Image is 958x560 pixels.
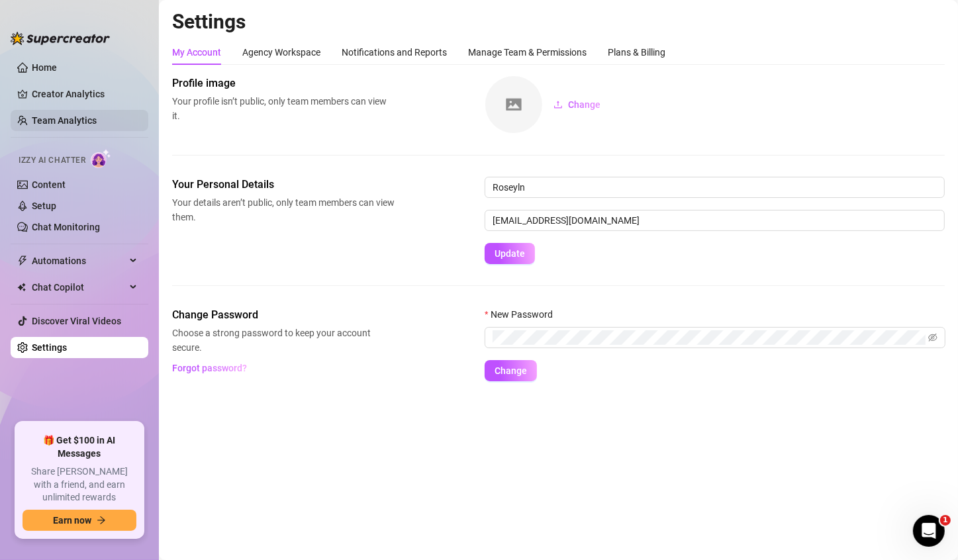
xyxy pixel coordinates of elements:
label: New Password [485,307,561,322]
span: Chat Copilot [32,277,126,298]
div: Plans & Billing [608,45,665,60]
span: Share [PERSON_NAME] with a friend, and earn unlimited rewards [23,465,136,504]
a: Discover Viral Videos [32,316,121,326]
img: AI Chatter [91,149,111,168]
iframe: Intercom live chat [913,515,945,547]
span: Profile image [172,75,395,91]
span: thunderbolt [17,256,28,266]
input: Enter name [485,177,945,198]
span: arrow-right [97,516,106,525]
a: Creator Analytics [32,83,138,105]
button: Earn nowarrow-right [23,510,136,531]
span: Forgot password? [173,363,248,373]
button: Forgot password? [172,357,248,379]
a: Home [32,62,57,73]
div: Agency Workspace [242,45,320,60]
span: Choose a strong password to keep your account secure. [172,326,395,355]
span: Change [568,99,600,110]
span: Change Password [172,307,395,323]
div: My Account [172,45,221,60]
span: Your details aren’t public, only team members can view them. [172,195,395,224]
div: Notifications and Reports [342,45,447,60]
span: 🎁 Get $100 in AI Messages [23,434,136,460]
span: Earn now [53,515,91,526]
span: upload [553,100,563,109]
input: Enter new email [485,210,945,231]
button: Update [485,243,535,264]
a: Setup [32,201,56,211]
button: Change [485,360,537,381]
img: square-placeholder.png [485,76,542,133]
h2: Settings [172,9,945,34]
a: Settings [32,342,67,353]
img: logo-BBDzfeDw.svg [11,32,110,45]
a: Team Analytics [32,115,97,126]
span: Automations [32,250,126,271]
button: Change [543,94,611,115]
a: Content [32,179,66,190]
img: Chat Copilot [17,283,26,292]
span: 1 [940,515,951,526]
span: Your Personal Details [172,177,395,193]
span: Izzy AI Chatter [19,154,85,167]
input: New Password [493,330,926,345]
a: Chat Monitoring [32,222,100,232]
span: eye-invisible [928,333,937,342]
span: Change [495,365,527,376]
span: Your profile isn’t public, only team members can view it. [172,94,395,123]
span: Update [495,248,525,259]
div: Manage Team & Permissions [468,45,587,60]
